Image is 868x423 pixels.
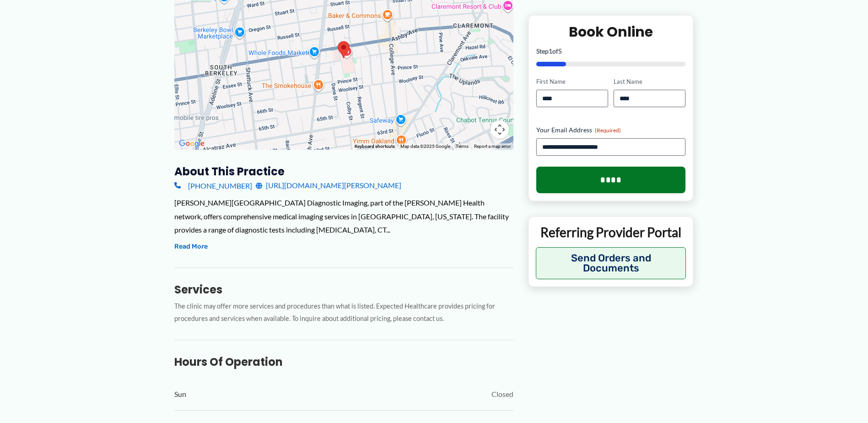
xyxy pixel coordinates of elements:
a: Report a map error [474,144,511,149]
button: Read More [174,241,208,252]
h2: Book Online [536,23,686,41]
button: Send Orders and Documents [536,247,686,279]
h3: Hours of Operation [174,355,513,369]
h3: Services [174,282,513,297]
a: Terms (opens in new tab) [456,144,469,149]
h3: About this practice [174,164,513,179]
button: Keyboard shortcuts [355,143,395,150]
button: Map camera controls [491,120,509,139]
a: [URL][DOMAIN_NAME][PERSON_NAME] [256,179,401,192]
span: 1 [549,47,552,55]
img: Google [177,138,207,150]
label: Your Email Address [536,125,686,135]
label: Last Name [614,77,685,86]
a: Open this area in Google Maps (opens a new window) [177,138,207,150]
span: Map data ©2025 Google [400,144,450,149]
a: [PHONE_NUMBER] [174,179,252,192]
span: (Required) [595,127,621,134]
span: Sun [174,387,186,401]
span: 5 [558,47,562,55]
label: First Name [536,77,608,86]
p: The clinic may offer more services and procedures than what is listed. Expected Healthcare provid... [174,300,513,325]
div: [PERSON_NAME][GEOGRAPHIC_DATA] Diagnostic Imaging, part of the [PERSON_NAME] Health network, offe... [174,196,513,237]
p: Referring Provider Portal [536,224,686,240]
span: Closed [491,387,513,401]
p: Step of [536,48,686,54]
